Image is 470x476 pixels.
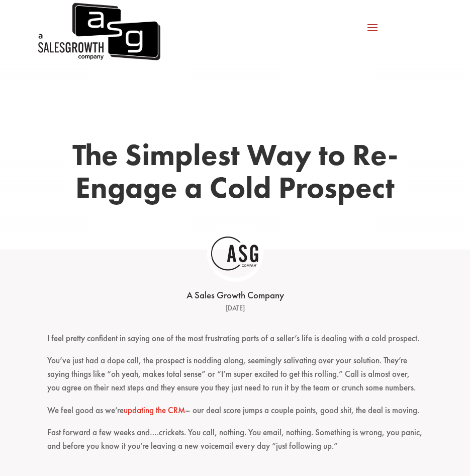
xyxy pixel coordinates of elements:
p: You’ve just had a dope call, the prospect is nodding along, seemingly salivating over your soluti... [47,354,423,404]
a: updating the CRM [124,405,185,416]
img: ASG Co_alternate lockup (1) [211,229,259,278]
h1: The Simplest Way to Re-Engage a Cold Prospect [69,139,401,210]
p: Fast forward a few weeks and….crickets. You call, nothing. You email, nothing. Something is wrong... [47,426,423,461]
div: A Sales Growth Company [79,289,391,302]
p: We feel good as we’re – our deal score jumps a couple points, good shit, the deal is moving. [47,404,423,426]
p: I feel pretty confident in saying one of the most frustrating parts of a seller’s life is dealing... [47,332,423,354]
div: [DATE] [79,302,391,314]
